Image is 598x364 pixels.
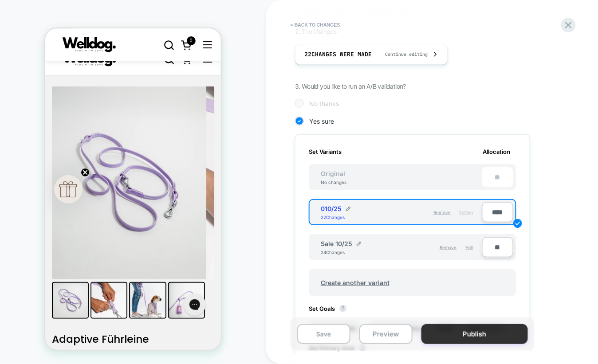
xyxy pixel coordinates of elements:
span: Set Variants [309,148,342,155]
span: Allocation [483,148,511,155]
button: Close teaser [35,140,44,149]
span: Editing [460,210,473,215]
span: Create another variant [312,272,398,293]
button: ? [339,305,346,312]
span: No thanks [309,100,339,107]
div: Gallery [7,58,169,293]
div: No changes [312,180,355,185]
img: edit [357,242,361,246]
span: Remove [440,245,457,250]
button: < Back to changes [286,18,345,32]
button: Publish [421,324,528,344]
h1: Adaptive Führleine [7,303,169,319]
button: Save [297,324,350,344]
span: 22 Changes were made [304,51,372,58]
span: 3. Would you like to run an A/B validation? [295,82,406,90]
span: Original [312,170,354,177]
img: edit [346,207,350,211]
span: Continue editing [376,51,428,57]
div: 24 Changes [321,250,347,255]
div: 22 Changes [321,215,347,220]
iframe: Gorgias live chat messenger [134,262,165,290]
button: Preview [359,324,413,344]
div: Close teaser [9,147,37,175]
span: Edit [466,245,473,250]
span: Sale 10/25 [321,240,352,247]
span: 010/25 [321,205,342,212]
span: Remove [433,210,451,215]
span: Yes sure [309,117,334,125]
img: edit [513,219,522,228]
span: Set Goals [309,305,351,312]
